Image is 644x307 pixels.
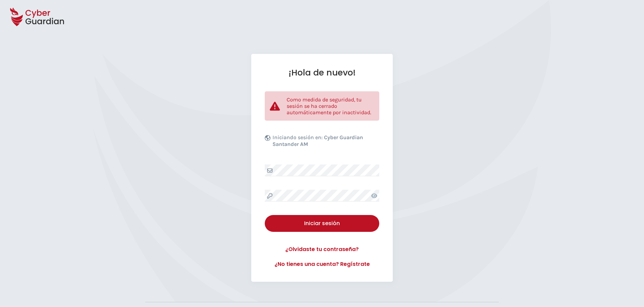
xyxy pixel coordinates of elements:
p: Como medida de seguridad, tu sesión se ha cerrado automáticamente por inactividad. [287,96,374,116]
a: ¿Olvidaste tu contraseña? [265,245,379,253]
b: Cyber Guardian Santander AM [272,134,363,147]
div: Iniciar sesión [270,219,374,227]
button: Iniciar sesión [265,215,379,232]
p: Iniciando sesión en: [272,134,378,151]
h1: ¡Hola de nuevo! [265,67,379,78]
a: ¿No tienes una cuenta? Regístrate [265,260,379,268]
